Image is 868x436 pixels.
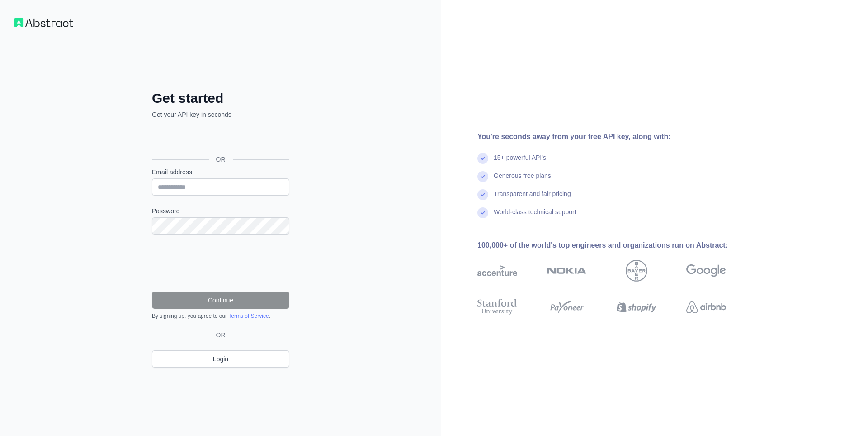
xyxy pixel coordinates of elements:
[494,207,576,225] div: World-class technical support
[477,153,488,164] img: check mark
[152,168,289,177] label: Email address
[152,312,289,320] div: By signing up, you agree to our .
[547,260,587,282] img: nokia
[617,297,656,317] img: shopify
[477,171,488,182] img: check mark
[152,206,289,216] label: Password
[494,171,551,189] div: Generous free plans
[494,153,546,171] div: 15+ powerful API's
[686,260,726,282] img: google
[14,18,73,27] img: Workflow
[547,297,587,317] img: payoneer
[152,292,289,309] button: Continue
[152,110,289,119] p: Get your API key in seconds
[152,350,289,368] a: Login
[477,207,488,218] img: check mark
[152,90,289,106] h2: Get started
[228,313,269,319] a: Terms of Service
[686,297,726,317] img: airbnb
[477,131,755,142] div: You're seconds away from your free API key, along with:
[626,260,647,282] img: bayer
[477,260,517,282] img: accenture
[212,331,229,340] span: OR
[147,129,292,149] iframe: Sign in with Google Button
[477,189,488,200] img: check mark
[477,297,517,317] img: stanford university
[494,189,571,207] div: Transparent and fair pricing
[209,155,233,164] span: OR
[477,240,755,251] div: 100,000+ of the world's top engineers and organizations run on Abstract:
[152,245,289,281] iframe: reCAPTCHA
